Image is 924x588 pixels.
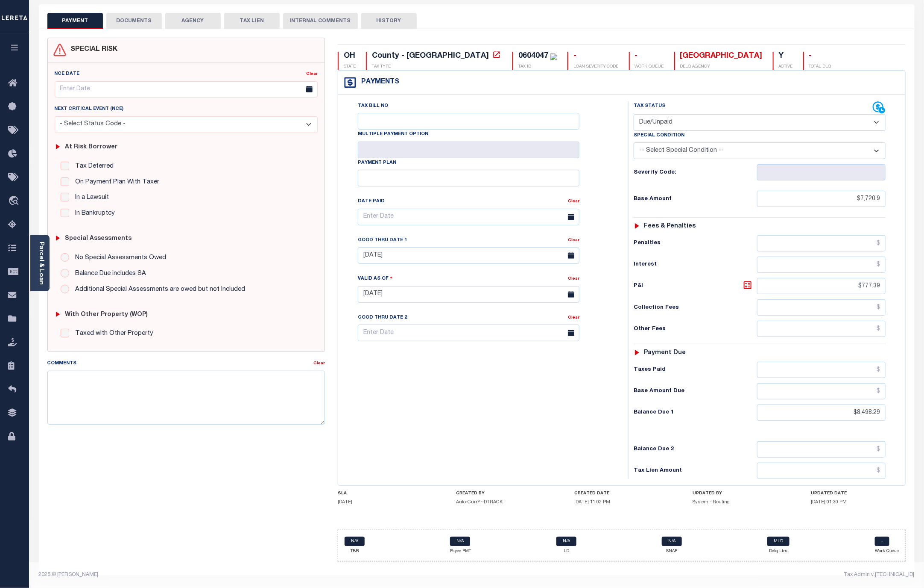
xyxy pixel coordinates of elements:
[693,499,787,505] h5: System - Routing
[634,261,757,268] h6: Interest
[71,329,153,339] label: Taxed with Other Property
[55,81,318,98] input: Enter Date
[338,500,352,505] span: [DATE]
[518,64,557,70] p: TAX ID
[358,209,579,225] input: Enter Date
[811,499,906,505] h5: [DATE] 01:30 PM
[358,275,393,283] label: Valid as Of
[644,223,696,230] h6: Fees & Penalties
[71,209,115,219] label: In Bankruptcy
[65,144,117,151] h6: At Risk Borrower
[55,71,80,78] label: NCE Date
[809,52,831,61] div: -
[345,548,365,555] p: TBR
[165,13,221,29] button: AGENCY
[634,326,757,333] h6: Other Fees
[680,52,763,61] div: [GEOGRAPHIC_DATA]
[644,349,686,357] h6: Payment due
[47,360,77,367] label: Comments
[518,52,548,60] div: 0604047
[634,366,757,373] h6: Taxes Paid
[224,13,280,29] button: TAX LIEN
[634,409,757,416] h6: Balance Due 1
[693,491,787,496] h4: UPDATED BY
[106,13,162,29] button: DOCUMENTS
[358,325,579,341] input: Enter Date
[556,548,576,555] p: LD
[573,52,619,61] div: -
[358,286,579,303] input: Enter Date
[483,571,915,579] div: Tax Admin v.[TECHNICAL_ID]
[757,383,886,399] input: $
[372,52,489,60] div: County - [GEOGRAPHIC_DATA]
[55,106,124,113] label: Next Critical Event (NCE)
[662,548,682,555] p: SNAP
[634,304,757,311] h6: Collection Fees
[344,52,356,61] div: OH
[71,162,114,171] label: Tax Deferred
[67,46,118,54] h4: SPECIAL RISK
[358,103,388,110] label: Tax Bill No
[456,499,551,505] h5: Auto-CurrYr-DTRACK
[71,253,166,263] label: No Special Assessments Owed
[358,247,579,264] input: Enter Date
[456,491,551,496] h4: CREATED BY
[358,237,407,244] label: Good Thru Date 1
[574,491,669,496] h4: CREATED DATE
[634,240,757,247] h6: Penalties
[634,196,757,203] h6: Base Amount
[875,548,899,555] p: Work Queue
[634,132,684,139] label: Special Condition
[573,64,619,70] p: LOAN SEVERITY CODE
[358,131,428,138] label: Multiple Payment Option
[71,285,245,295] label: Additional Special Assessments are owed but not Included
[767,548,789,555] p: Delq Ltrs
[757,362,886,378] input: $
[757,257,886,273] input: $
[358,314,407,322] label: Good Thru Date 2
[779,64,793,70] p: ACTIVE
[634,388,757,395] h6: Base Amount Due
[809,64,831,70] p: TOTAL DLQ
[71,177,159,187] label: On Payment Plan With Taxer
[634,280,757,292] h6: P&I
[8,196,22,207] i: travel_explore
[757,235,886,251] input: $
[372,64,502,70] p: TAX TYPE
[574,499,669,505] h5: [DATE] 11:02 PM
[357,78,399,86] h4: Payments
[634,446,757,453] h6: Balance Due 2
[450,537,470,546] a: N/A
[313,361,325,366] a: Clear
[556,537,576,546] a: N/A
[634,467,757,474] h6: Tax Lien Amount
[345,537,365,546] a: N/A
[32,571,477,579] div: 2025 © [PERSON_NAME].
[634,103,665,110] label: Tax Status
[65,235,132,242] h6: Special Assessments
[779,52,793,61] div: Y
[361,13,417,29] button: HISTORY
[634,169,757,176] h6: Severity Code:
[71,269,146,279] label: Balance Due includes SA
[757,299,886,316] input: $
[568,277,579,281] a: Clear
[757,463,886,479] input: $
[283,13,358,29] button: INTERNAL COMMENTS
[358,198,385,205] label: Date Paid
[875,537,889,546] a: -
[306,72,318,76] a: Clear
[757,405,886,421] input: $
[757,278,886,294] input: $
[344,64,356,70] p: STATE
[38,242,44,285] a: Parcel & Loan
[811,491,906,496] h4: UPDATED DATE
[550,53,557,60] img: check-icon-green.svg
[65,311,148,319] h6: with Other Property (WOP)
[662,537,682,546] a: N/A
[450,548,471,555] p: Payee PMT
[757,191,886,207] input: $
[47,13,103,29] button: PAYMENT
[680,64,763,70] p: DELQ AGENCY
[767,537,789,546] a: MLD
